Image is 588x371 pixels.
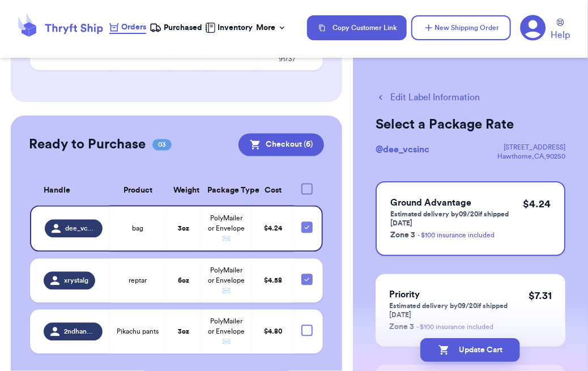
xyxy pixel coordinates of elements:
span: Ground Advantage [390,198,471,207]
span: Zone 3 [389,323,414,331]
h2: Ready to Purchase [29,136,146,154]
span: Zone 3 [390,231,415,239]
a: Inventory [205,22,253,33]
span: dee_vcsinc [65,224,96,233]
span: xrystalg [64,276,88,285]
button: Copy Customer Link [307,15,407,40]
span: PolyMailer or Envelope ✉️ [208,215,245,242]
span: Help [551,28,570,42]
button: New Shipping Order [411,15,511,40]
a: - $100 insurance included [416,323,493,330]
span: Inventory [218,22,253,33]
button: Update Cart [420,338,520,362]
a: Purchased [150,22,202,33]
div: More [256,22,287,33]
a: Help [551,19,570,42]
th: Product [109,177,166,206]
th: Package Type [201,177,252,206]
button: Checkout (6) [238,134,324,156]
span: $ 4.80 [264,329,282,335]
span: 03 [152,139,172,151]
strong: 3 oz [178,329,189,335]
p: Estimated delivery by 09/20 if shipped [DATE] [390,210,523,228]
a: Orders [109,22,146,34]
span: PolyMailer or Envelope ✉️ [208,267,245,295]
th: Cost [252,177,295,206]
span: reptar [129,276,147,285]
span: Priority [389,290,420,299]
p: $ 4.24 [523,196,551,212]
a: - $100 insurance included [417,232,495,238]
span: Handle [44,185,70,197]
div: Hawthorne , CA , 90250 [497,152,565,161]
span: $ 4.24 [264,225,282,232]
p: $ 7.31 [529,288,552,304]
strong: 3 oz [178,225,189,232]
span: bag [133,224,144,233]
button: Edit Label Information [376,91,480,104]
span: PolyMailer or Envelope ✉️ [208,318,245,346]
span: Purchased [164,22,202,33]
span: $ 4.58 [264,278,282,284]
h2: Select a Package Rate [376,116,565,134]
span: 2ndhandwanderings [64,327,96,336]
div: [STREET_ADDRESS] [497,143,565,152]
span: Orders [121,22,146,33]
p: Estimated delivery by 09/20 if shipped [DATE] [389,301,529,319]
span: @ dee_vcsinc [376,145,429,154]
strong: 6 oz [178,278,189,284]
span: Pikachu pants [117,327,159,336]
th: Weight [167,177,201,206]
